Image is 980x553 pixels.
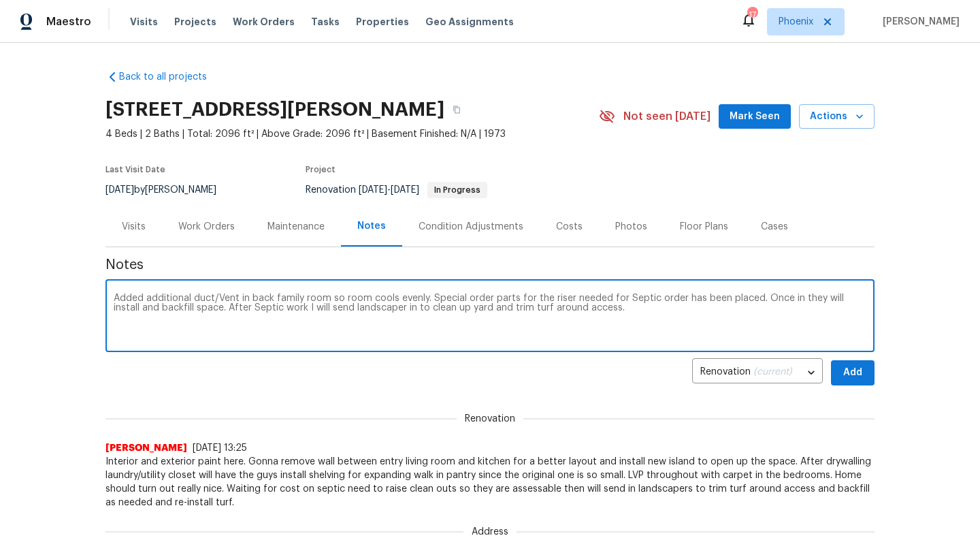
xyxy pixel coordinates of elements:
div: Notes [357,219,386,233]
span: (current) [753,367,792,377]
span: Visits [130,15,158,29]
span: [PERSON_NAME] [877,15,960,29]
div: Costs [556,220,583,234]
div: Cases [761,220,788,234]
div: Photos [615,220,647,234]
span: 4 Beds | 2 Baths | Total: 2096 ft² | Above Grade: 2096 ft² | Basement Finished: N/A | 1973 [105,127,599,141]
span: Maestro [46,15,91,29]
span: Actions [810,108,864,125]
span: Address [463,525,517,539]
div: by [PERSON_NAME] [105,182,233,198]
span: [DATE] 13:25 [193,443,247,453]
span: Tasks [311,17,340,27]
span: [DATE] [105,185,134,195]
span: [DATE] [359,185,387,195]
div: Renovation (current) [692,356,823,390]
span: Project [306,165,336,174]
div: Condition Adjustments [419,220,523,234]
span: Interior and exterior paint here. Gonna remove wall between entry living room and kitchen for a b... [105,455,875,509]
span: Properties [356,15,409,29]
span: - [359,185,419,195]
span: Mark Seen [730,108,780,125]
a: Back to all projects [105,70,236,84]
button: Add [831,360,875,385]
span: Phoenix [779,15,813,29]
span: Not seen [DATE] [623,110,710,123]
span: Renovation [457,412,523,426]
div: Floor Plans [680,220,728,234]
div: Work Orders [178,220,235,234]
span: [DATE] [391,185,419,195]
div: Maintenance [267,220,325,234]
span: Work Orders [233,15,295,29]
span: Notes [105,258,875,272]
div: 17 [747,8,757,22]
textarea: Added additional duct/Vent in back family room so room cools evenly. Special order parts for the ... [114,294,866,341]
button: Copy Address [444,97,469,122]
h2: [STREET_ADDRESS][PERSON_NAME] [105,103,444,116]
span: In Progress [429,186,486,194]
span: Add [842,364,864,381]
span: Projects [174,15,216,29]
span: [PERSON_NAME] [105,441,187,455]
span: Renovation [306,185,487,195]
span: Geo Assignments [425,15,514,29]
button: Mark Seen [719,104,791,129]
div: Visits [122,220,146,234]
span: Last Visit Date [105,165,165,174]
button: Actions [799,104,875,129]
